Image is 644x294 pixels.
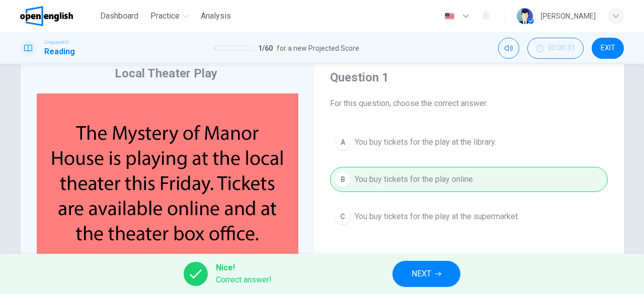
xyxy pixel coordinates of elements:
h4: Local Theater Play [115,65,217,81]
span: Linguaskill [44,39,69,46]
span: EXIT [601,44,615,52]
button: Practice [146,7,193,25]
div: Mute [498,38,519,59]
button: NEXT [392,261,460,287]
span: Nice! [216,262,272,274]
span: Correct answer! [216,274,272,286]
div: Hide [527,38,584,59]
span: Practice [150,10,180,22]
img: Profile picture [517,8,533,24]
img: en [443,13,456,20]
button: 00:00:31 [527,38,584,59]
img: OpenEnglish logo [20,6,73,26]
h4: Question 1 [330,69,608,85]
button: Dashboard [96,7,142,25]
button: EXIT [592,38,624,59]
span: NEXT [412,267,431,281]
span: Analysis [201,10,231,22]
button: Analysis [197,7,235,25]
span: Dashboard [100,10,138,22]
span: 1 / 60 [258,42,273,54]
img: undefined [37,93,298,286]
a: OpenEnglish logo [20,6,96,26]
span: 00:00:31 [548,44,575,52]
h1: Reading [44,46,75,58]
div: [PERSON_NAME] [541,10,596,22]
span: for a new Projected Score [277,42,359,54]
span: For this question, choose the correct answer. [330,97,608,110]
